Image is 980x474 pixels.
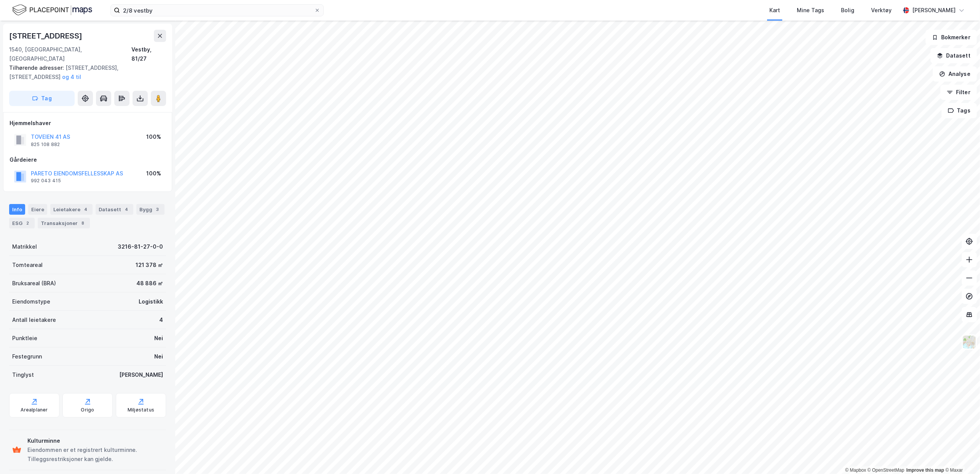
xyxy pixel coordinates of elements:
[123,206,130,213] div: 4
[146,132,161,141] div: 100%
[906,468,944,473] a: Improve this map
[21,407,48,413] div: Arealplaner
[79,219,87,227] div: 8
[912,6,956,15] div: [PERSON_NAME]
[27,436,163,445] div: Kulturminne
[136,260,163,270] div: 121 378 ㎡
[154,334,163,343] div: Nei
[154,206,161,213] div: 3
[940,85,977,100] button: Filter
[12,3,92,17] img: logo.f888ab2527a4732fd821a326f86c7f29.svg
[12,242,37,251] div: Matrikkel
[120,5,314,16] input: Søk på adresse, matrikkel, gårdeiere, leietakere eller personer
[962,335,977,349] img: Z
[942,437,980,474] iframe: Chat Widget
[24,219,32,227] div: 2
[28,204,47,215] div: Eiere
[9,45,131,63] div: 1540, [GEOGRAPHIC_DATA], [GEOGRAPHIC_DATA]
[871,6,892,15] div: Verktøy
[12,315,56,325] div: Antall leietakere
[926,30,977,45] button: Bokmerker
[139,297,163,306] div: Logistikk
[942,103,977,118] button: Tags
[12,297,50,306] div: Eiendomstype
[10,119,166,128] div: Hjemmelshaver
[50,204,93,215] div: Leietakere
[12,352,42,361] div: Festegrunn
[136,204,165,215] div: Bygg
[9,30,84,42] div: [STREET_ADDRESS]
[12,334,37,343] div: Punktleie
[131,45,166,63] div: Vestby, 81/27
[933,66,977,82] button: Analyse
[159,315,163,325] div: 4
[9,63,160,82] div: [STREET_ADDRESS], [STREET_ADDRESS]
[119,370,163,379] div: [PERSON_NAME]
[118,242,163,251] div: 3216-81-27-0-0
[38,218,90,228] div: Transaksjoner
[146,169,161,178] div: 100%
[9,218,35,228] div: ESG
[9,204,25,215] div: Info
[10,155,166,164] div: Gårdeiere
[31,141,60,148] div: 825 108 882
[930,48,977,63] button: Datasett
[27,445,163,464] div: Eiendommen er et registrert kulturminne. Tilleggsrestriksjoner kan gjelde.
[12,370,34,379] div: Tinglyst
[81,407,94,413] div: Origo
[96,204,133,215] div: Datasett
[841,6,854,15] div: Bolig
[12,260,43,270] div: Tomteareal
[9,91,75,106] button: Tag
[136,279,163,288] div: 48 886 ㎡
[845,468,866,473] a: Mapbox
[154,352,163,361] div: Nei
[868,468,905,473] a: OpenStreetMap
[12,279,56,288] div: Bruksareal (BRA)
[128,407,154,413] div: Miljøstatus
[769,6,780,15] div: Kart
[82,206,90,213] div: 4
[942,437,980,474] div: Kontrollprogram for chat
[797,6,824,15] div: Mine Tags
[9,64,66,71] span: Tilhørende adresser:
[31,178,61,184] div: 992 043 415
